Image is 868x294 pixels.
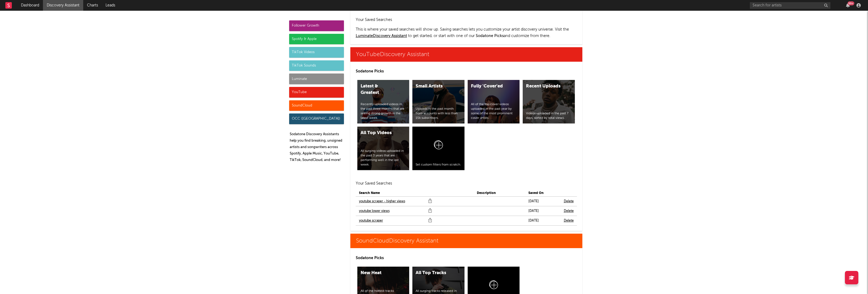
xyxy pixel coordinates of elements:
[356,190,474,197] th: Search Name
[750,2,830,9] input: Search for artists
[361,270,397,276] div: New Heat
[561,216,577,226] td: Delete
[526,83,562,90] div: Recent Uploads
[561,197,577,206] td: Delete
[361,149,406,167] div: All surging videos uploaded in the past 3 years that are performing well in the last week.
[476,34,504,38] span: Sodatone Picks
[471,102,517,120] div: All of the top cover videos uploaded in the past year by some of the most prominent cover artists.
[289,87,344,98] div: YouTube
[846,3,850,8] button: 99+
[416,163,461,167] div: Set custom filters from scratch.
[412,127,464,170] a: Set custom filters from scratch.
[290,131,344,163] p: Sodatone Discovery Assistants help you find breaking, unsigned artists and songwriters across Spo...
[525,197,561,206] td: [DATE]
[525,190,561,197] th: Saved On
[359,208,390,214] a: youtube lower views
[350,47,582,62] a: YouTubeDiscovery Assistant
[416,270,452,276] div: All Top Tracks
[289,20,344,31] div: Follower Growth
[356,34,407,38] a: LuminateDiscovery Assistant
[361,102,406,120] div: Recently uploaded videos in the past three months that are seeing strong growth in the latest week.
[525,216,561,226] td: [DATE]
[561,206,577,216] td: Delete
[356,180,577,187] h2: Your Saved Searches
[526,111,572,120] div: Videos uploaded in the past 7 days, sorted by total views.
[361,130,397,136] div: All Top Videos
[356,17,577,23] h2: Your Saved Searches
[357,80,409,123] a: Latest & GreatestRecently uploaded videos in the past three months that are seeing strong growth ...
[357,127,409,170] a: All Top VideosAll surging videos uploaded in the past 3 years that are performing well in the las...
[523,80,575,123] a: Recent UploadsVideos uploaded in the past 7 days, sorted by total views.
[289,60,344,71] div: TikTok Sounds
[289,47,344,58] div: TikTok Videos
[468,80,520,123] a: Fully 'Cover'edAll of the top cover videos uploaded in the past year by some of the most prominen...
[359,198,405,205] a: youtube scraper - higher views
[289,100,344,111] div: SoundCloud
[412,80,464,123] a: Small ArtistsUploads in the past month from accounts with less than 15k subscribers.
[525,206,561,216] td: [DATE]
[361,83,397,96] div: Latest & Greatest
[289,113,344,124] div: OCC ([GEOGRAPHIC_DATA])
[289,73,344,84] div: Luminate
[356,68,577,75] p: Sodatone Picks
[356,255,577,261] p: Sodatone Picks
[359,218,383,224] a: youtube scraper
[474,190,525,197] th: Description
[848,1,854,5] div: 99 +
[289,34,344,45] div: Spotify & Apple
[416,107,461,120] div: Uploads in the past month from accounts with less than 15k subscribers.
[356,26,577,39] p: This is where your saved searches will show up. Saving searches lets you customize your artist di...
[350,234,582,248] a: SoundCloudDiscovery Assistant
[416,83,452,90] div: Small Artists
[471,83,507,90] div: Fully 'Cover'ed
